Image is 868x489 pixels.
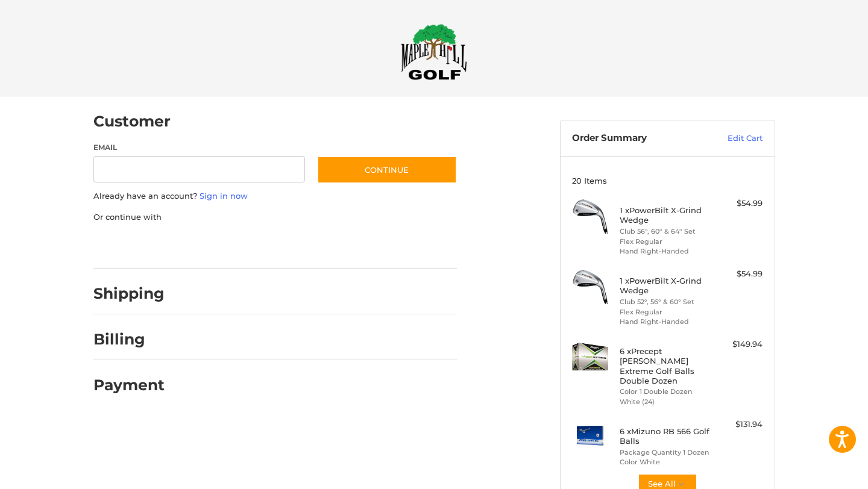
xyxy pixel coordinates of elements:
[89,235,180,257] iframe: PayPal-paypal
[702,132,763,145] a: Edit Cart
[317,156,457,184] button: Continue
[620,237,712,247] li: Flex Regular
[620,457,712,467] li: Color White
[715,338,763,350] div: $149.94
[769,456,868,489] iframe: Google Customer Reviews
[715,198,763,210] div: $54.99
[620,447,712,458] li: Package Quantity 1 Dozen
[715,419,763,431] div: $131.94
[620,276,712,296] h4: 1 x PowerBilt X-Grind Wedge
[93,211,457,223] p: Or continue with
[620,346,712,385] h4: 6 x Precept [PERSON_NAME] Extreme Golf Balls Double Dozen
[93,376,165,394] h2: Payment
[93,190,457,202] p: Already have an account?
[93,112,171,131] h2: Customer
[620,426,712,446] h4: 6 x Mizuno RB 566 Golf Balls
[572,132,702,145] h3: Order Summary
[401,23,467,80] img: Maple Hill Golf
[620,307,712,317] li: Flex Regular
[620,246,712,257] li: Hand Right-Handed
[620,205,712,225] h4: 1 x PowerBilt X-Grind Wedge
[715,268,763,280] div: $54.99
[620,226,712,237] li: Club 56°, 60° & 64° Set
[93,142,306,153] label: Email
[620,317,712,327] li: Hand Right-Handed
[93,284,165,303] h2: Shipping
[294,235,384,257] iframe: PayPal-venmo
[620,297,712,307] li: Club 52°, 56° & 60° Set
[93,330,164,349] h2: Billing
[192,235,282,257] iframe: PayPal-paylater
[200,191,248,201] a: Sign in now
[620,387,712,406] li: Color 1 Double Dozen White (24)
[572,176,763,185] h3: 20 Items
